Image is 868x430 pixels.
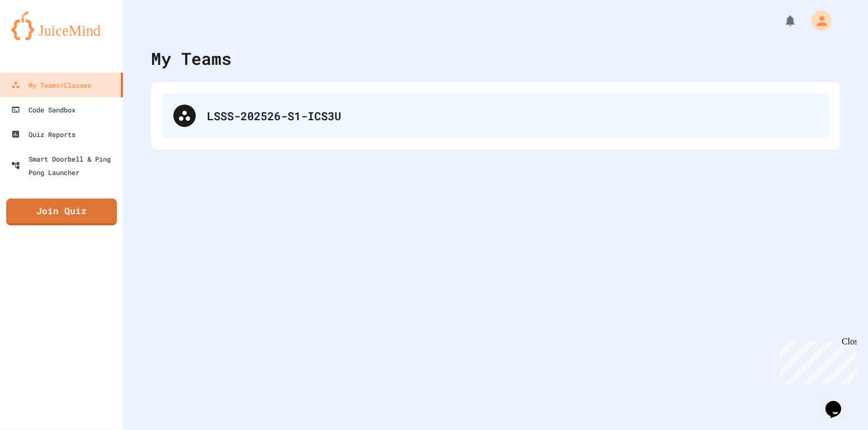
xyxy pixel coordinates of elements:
a: Join Quiz [6,199,117,225]
div: Code Sandbox [11,103,76,116]
div: LSSS-202526-S1-ICS3U [162,93,829,138]
div: Smart Doorbell & Ping Pong Launcher [11,152,119,179]
div: My Account [800,8,834,34]
img: logo-orange.svg [11,11,112,40]
div: My Teams/Classes [11,78,91,92]
iframe: chat widget [821,385,857,419]
div: LSSS-202526-S1-ICS3U [207,107,818,124]
div: My Notifications [763,11,800,30]
iframe: chat widget [775,337,857,384]
div: Quiz Reports [11,127,76,141]
div: My Teams [151,46,232,71]
div: Chat with us now!Close [4,4,77,71]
